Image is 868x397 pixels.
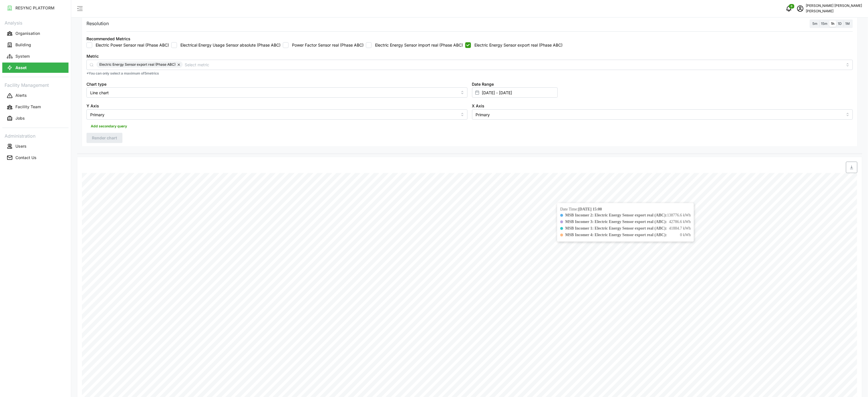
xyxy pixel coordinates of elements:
a: Contact Us [2,152,69,163]
span: 0 kWh [680,232,691,238]
a: Facility Team [2,101,69,113]
a: System [2,51,69,62]
button: notifications [783,3,795,14]
p: Facility Team [15,104,41,110]
div: Settings [77,14,862,154]
label: Electrical Energy Usage Sensor absolute (Phase ABC) [177,42,281,48]
button: schedule [795,3,806,14]
span: 41884.7 kWh [669,225,691,231]
button: Render chart [86,133,122,143]
a: Jobs [2,113,69,124]
label: Electric Power Sensor real (Phase ABC) [92,42,169,48]
input: Select date range [472,87,558,98]
label: Power Factor Sensor real (Phase ABC) [289,42,364,48]
input: Select metric [185,61,843,68]
b: [DATE] 15:00 [578,207,602,211]
div: Date Time: [557,203,694,242]
p: Jobs [15,115,25,121]
button: Users [2,141,69,151]
span: 5m [813,21,818,26]
label: Electric Energy Sensor export real (Phase ABC) [471,42,563,48]
label: Metric [86,53,99,59]
span: Electric Energy Sensor export real (Phase ABC) [99,61,176,68]
a: Organisation [2,28,69,39]
p: Analysis [2,18,69,27]
label: Y Axis [86,103,99,109]
p: System [15,53,30,59]
a: Asset [2,62,69,73]
a: Users [2,141,69,152]
span: 1M [845,21,850,26]
p: Administration [2,131,69,140]
button: RESYNC PLATFORM [2,3,69,13]
span: 1D [838,21,842,26]
input: Select chart type [86,87,468,98]
p: Facility Management [2,81,69,89]
p: Alerts [15,93,27,98]
span: Add secondary query [91,122,127,130]
label: Electric Energy Sensor import real (Phase ABC) [372,42,463,48]
b: MSB Incomer 3: Electric Energy Sensor export real (ABC): [565,220,667,224]
div: Recommended Metrics [86,36,130,42]
button: Building [2,40,69,50]
b: MSB Incomer 1: Electric Energy Sensor export real (ABC): [565,226,667,230]
p: [PERSON_NAME] [806,9,862,14]
label: X Axis [472,103,485,109]
span: Render chart [92,133,117,143]
p: Users [15,143,27,149]
span: 15m [821,21,828,26]
b: MSB Incomer 4: Electric Energy Sensor export real (ABC): [565,233,667,237]
button: Contact Us [2,153,69,163]
button: Asset [2,63,69,73]
p: Building [15,42,31,48]
button: Add secondary query [86,122,131,131]
input: Select Y axis [86,109,468,120]
a: RESYNC PLATFORM [2,2,69,14]
input: Select X axis [472,109,853,120]
b: MSB Incomer 2: Electric Energy Sensor export real (ABC): [565,213,667,217]
button: Jobs [2,113,69,124]
span: 1h [831,21,835,26]
p: *You can only select a maximum of 5 metrics [86,71,853,76]
button: Alerts [2,91,69,101]
p: [PERSON_NAME] [PERSON_NAME] [806,3,862,9]
a: Building [2,39,69,51]
button: Facility Team [2,102,69,112]
span: 138776.6 kWh [667,212,691,218]
label: Date Range [472,81,494,87]
button: System [2,51,69,61]
span: 42786.6 kWh [669,219,691,225]
label: Chart type [86,81,106,87]
p: Organisation [15,31,40,36]
p: Asset [15,65,27,71]
a: Alerts [2,90,69,101]
p: RESYNC PLATFORM [15,5,55,11]
p: Resolution [86,20,109,27]
button: Organisation [2,28,69,39]
span: 0 [791,4,793,8]
p: Contact Us [15,155,37,161]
